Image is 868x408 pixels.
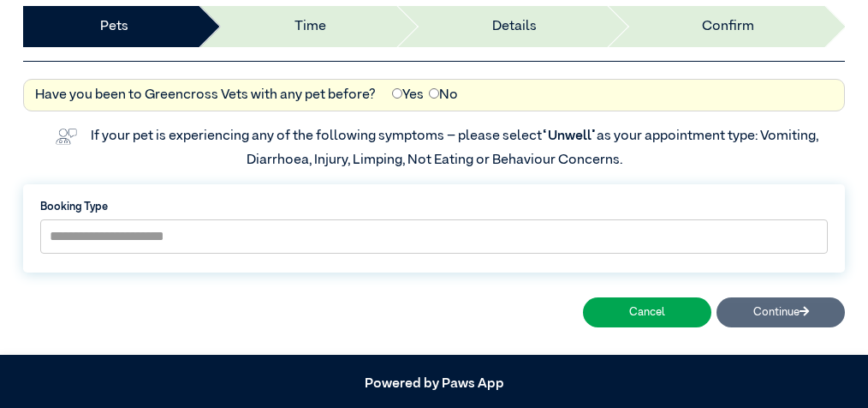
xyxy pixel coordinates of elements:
[429,88,439,99] input: No
[392,88,402,99] input: Yes
[91,129,821,167] label: If your pet is experiencing any of the following symptoms – please select as your appointment typ...
[100,16,128,37] a: Pets
[392,85,424,105] label: Yes
[35,85,376,105] label: Have you been to Greencross Vets with any pet before?
[40,199,828,215] label: Booking Type
[583,297,711,327] button: Cancel
[23,376,845,393] h5: Powered by Paws App
[429,85,458,105] label: No
[50,123,82,150] img: vet
[542,129,597,143] span: “Unwell”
